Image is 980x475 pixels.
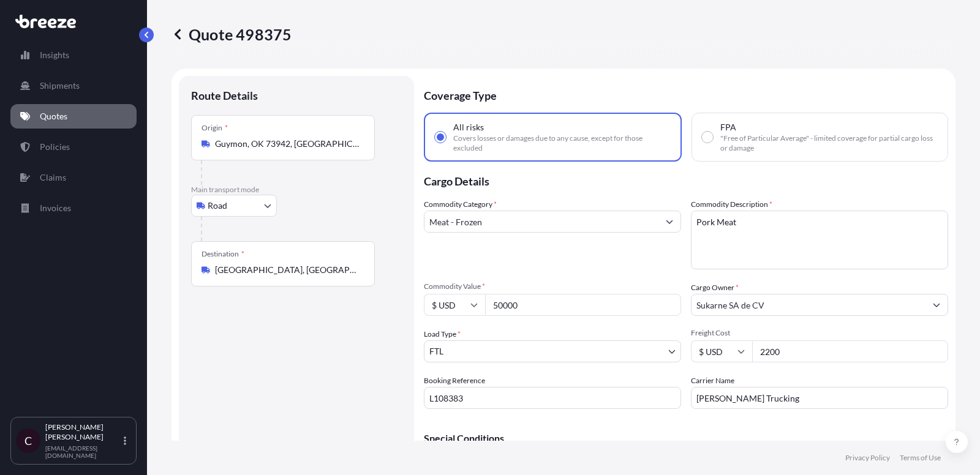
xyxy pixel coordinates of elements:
span: Covers losses or damages due to any cause, except for those excluded [453,133,671,153]
label: Commodity Category [424,198,497,211]
input: Select a commodity type [424,211,658,233]
div: Origin [202,123,228,133]
span: "Free of Particular Average" - limited coverage for partial cargo loss or damage [720,133,938,153]
button: Select transport [191,195,277,217]
button: FTL [424,340,681,362]
input: Your internal reference [424,387,681,409]
p: Insights [40,49,69,61]
input: Full name [692,294,925,316]
span: Freight Cost [691,328,948,338]
label: Booking Reference [424,375,485,387]
button: Show suggestions [658,211,680,233]
p: [PERSON_NAME] [PERSON_NAME] [45,422,121,442]
p: Shipments [40,80,80,92]
p: Quote 498375 [171,24,292,44]
label: Commodity Description [691,198,772,211]
p: Quotes [40,110,67,122]
a: Policies [10,135,137,159]
button: Show suggestions [925,294,948,316]
p: Claims [40,171,66,184]
textarea: Pork Meat [691,211,948,269]
p: Special Conditions [424,433,948,443]
span: Road [208,200,227,212]
span: C [24,435,32,447]
input: All risksCovers losses or damages due to any cause, except for those excluded [435,132,446,143]
span: Commodity Value [424,282,681,291]
span: FPA [720,121,736,133]
a: Terms of Use [900,453,941,463]
input: Destination [215,264,360,276]
p: Route Details [191,88,258,103]
p: Policies [40,141,70,153]
a: Insights [10,43,137,67]
input: Origin [215,138,360,150]
p: Cargo Details [424,162,948,198]
p: Coverage Type [424,76,948,113]
p: Main transport mode [191,185,402,195]
p: Invoices [40,202,71,214]
span: All risks [453,121,484,133]
a: Shipments [10,73,137,98]
p: [EMAIL_ADDRESS][DOMAIN_NAME] [45,444,121,459]
a: Privacy Policy [845,453,890,463]
input: Type amount [485,294,681,316]
a: Invoices [10,196,137,220]
a: Quotes [10,104,137,129]
label: Cargo Owner [691,282,739,294]
span: Load Type [424,328,461,340]
a: Claims [10,165,137,190]
label: Carrier Name [691,375,734,387]
div: Destination [202,249,244,259]
span: FTL [429,345,443,357]
input: Enter amount [752,340,948,362]
input: FPA"Free of Particular Average" - limited coverage for partial cargo loss or damage [702,132,713,143]
input: Enter name [691,387,948,409]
